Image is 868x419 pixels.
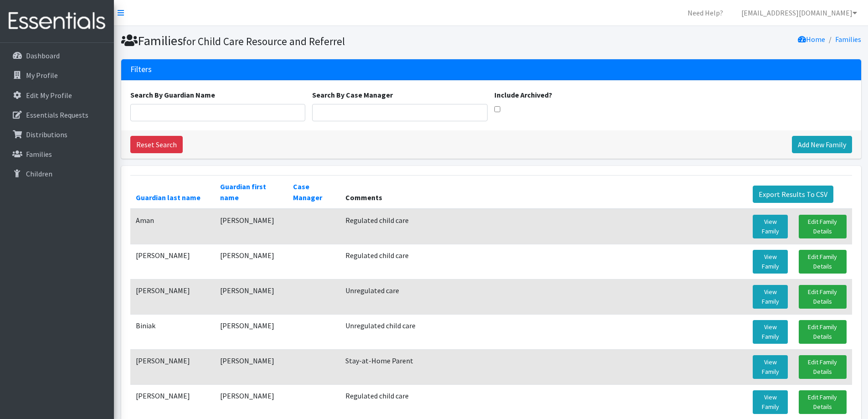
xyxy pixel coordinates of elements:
[215,209,288,244] td: [PERSON_NAME]
[799,355,846,379] a: Edit Family Details
[340,175,747,209] th: Comments
[215,279,288,314] td: [PERSON_NAME]
[26,51,60,60] p: Dashboard
[26,130,67,139] p: Distributions
[680,4,730,22] a: Need Help?
[340,314,747,349] td: Unregulated child care
[26,91,72,100] p: Edit My Profile
[215,314,288,349] td: [PERSON_NAME]
[26,169,52,178] p: Children
[753,320,788,344] a: View Family
[734,4,864,22] a: [EMAIL_ADDRESS][DOMAIN_NAME]
[799,390,846,414] a: Edit Family Details
[183,35,345,48] small: for Child Care Resource and Referrel
[312,89,393,100] label: Search By Case Manager
[792,136,852,153] a: Add New Family
[799,320,846,344] a: Edit Family Details
[340,279,747,314] td: Unregulated care
[4,66,110,84] a: My Profile
[26,150,52,159] p: Families
[4,145,110,163] a: Families
[130,244,215,279] td: [PERSON_NAME]
[130,65,152,74] h3: Filters
[4,125,110,144] a: Distributions
[130,349,215,384] td: [PERSON_NAME]
[4,165,110,183] a: Children
[130,136,183,153] a: Reset Search
[799,285,846,309] a: Edit Family Details
[753,250,788,274] a: View Family
[130,314,215,349] td: Biniak
[130,89,215,100] label: Search By Guardian Name
[753,285,788,309] a: View Family
[130,279,215,314] td: [PERSON_NAME]
[26,71,58,80] p: My Profile
[753,215,788,238] a: View Family
[799,250,846,274] a: Edit Family Details
[4,6,110,36] img: HumanEssentials
[753,186,833,203] a: Export Results To CSV
[798,35,825,44] a: Home
[293,182,322,202] a: Case Manager
[835,35,861,44] a: Families
[494,89,552,100] label: Include Archived?
[215,349,288,384] td: [PERSON_NAME]
[4,106,110,124] a: Essentials Requests
[220,182,266,202] a: Guardian first name
[340,209,747,244] td: Regulated child care
[136,193,200,202] a: Guardian last name
[130,209,215,244] td: Aman
[799,215,846,238] a: Edit Family Details
[753,390,788,414] a: View Family
[753,355,788,379] a: View Family
[4,86,110,104] a: Edit My Profile
[26,110,88,119] p: Essentials Requests
[340,244,747,279] td: Regulated child care
[4,47,110,65] a: Dashboard
[340,349,747,384] td: Stay-at-Home Parent
[215,244,288,279] td: [PERSON_NAME]
[121,33,488,49] h1: Families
